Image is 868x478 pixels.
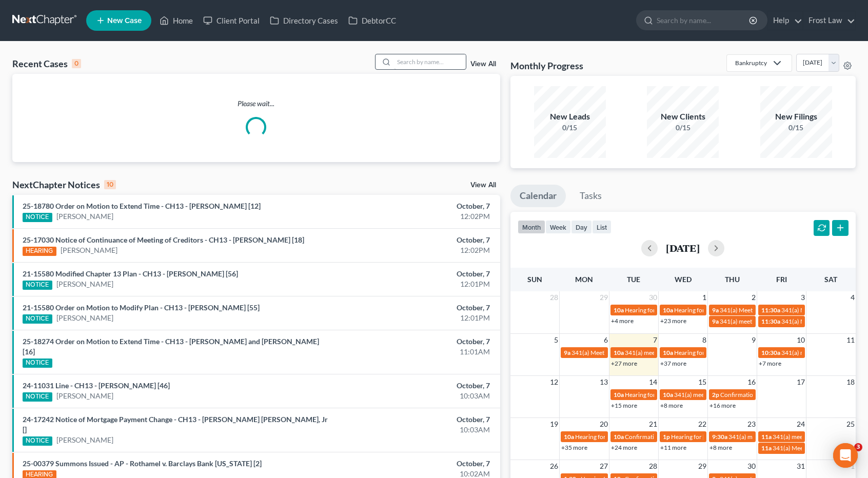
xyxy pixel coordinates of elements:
[712,391,719,399] span: 2p
[341,201,489,211] div: October, 7
[854,443,862,451] span: 3
[648,418,658,430] span: 21
[12,178,116,191] div: NextChapter Notices
[674,391,794,399] span: 341(a) meeting for Adebisi [PERSON_NAME]
[56,211,113,222] a: [PERSON_NAME]
[697,460,707,472] span: 29
[697,376,707,388] span: 15
[564,349,570,356] span: 9a
[61,245,117,255] a: [PERSON_NAME]
[625,433,796,441] span: Confirmation hearing for [PERSON_NAME] & [PERSON_NAME]
[803,11,855,30] a: Frost Law
[611,444,637,451] a: +24 more
[614,391,624,399] span: 10a
[599,418,609,430] span: 20
[341,211,489,222] div: 12:02PM
[341,313,489,323] div: 12:01PM
[599,376,609,388] span: 13
[671,433,751,441] span: Hearing for [PERSON_NAME]
[611,360,637,367] a: +27 more
[663,433,670,441] span: 1p
[23,281,52,290] div: NOTICE
[796,418,806,430] span: 24
[527,275,542,284] span: Sun
[394,54,466,69] input: Search by name...
[647,111,719,123] div: New Clients
[675,275,692,284] span: Wed
[341,336,489,347] div: October, 7
[549,418,559,430] span: 19
[592,220,611,234] button: list
[648,460,658,472] span: 28
[72,59,81,68] div: 0
[746,418,757,430] span: 23
[23,303,260,312] a: 21-15580 Order on Motion to Modify Plan - CH13 - [PERSON_NAME] [55]
[712,433,727,441] span: 9:30a
[23,381,170,390] a: 24-11031 Line - CH13 - [PERSON_NAME] [46]
[510,185,566,207] a: Calendar
[56,313,113,323] a: [PERSON_NAME]
[625,391,705,399] span: Hearing for [PERSON_NAME]
[697,418,707,430] span: 22
[23,436,52,446] div: NOTICE
[674,306,754,314] span: Hearing for [PERSON_NAME]
[660,317,686,325] a: +23 more
[800,291,806,304] span: 3
[663,391,673,399] span: 10a
[720,391,837,399] span: Confirmation hearing for [PERSON_NAME]
[660,444,686,451] a: +11 more
[23,314,52,324] div: NOTICE
[761,306,780,314] span: 11:30a
[751,334,757,346] span: 9
[23,459,262,468] a: 25-00379 Summons Issued - AP - Rothamel v. Barclays Bank [US_STATE] [2]
[56,391,113,401] a: [PERSON_NAME]
[599,460,609,472] span: 27
[534,123,606,133] div: 0/15
[833,443,858,468] div: Open Intercom Messenger
[845,418,856,430] span: 25
[599,291,609,304] span: 29
[648,291,658,304] span: 30
[341,279,489,289] div: 12:01PM
[12,98,500,109] p: Please wait...
[760,123,832,133] div: 0/15
[824,275,837,284] span: Sat
[570,185,611,207] a: Tasks
[647,123,719,133] div: 0/15
[549,291,559,304] span: 28
[341,425,489,435] div: 10:03AM
[518,220,545,234] button: month
[23,202,261,210] a: 25-18780 Order on Motion to Extend Time - CH13 - [PERSON_NAME] [12]
[776,275,787,284] span: Fri
[720,306,819,314] span: 341(a) Meeting for [PERSON_NAME]
[545,220,571,234] button: week
[12,57,81,70] div: Recent Cases
[341,381,489,391] div: October, 7
[341,459,489,469] div: October, 7
[341,391,489,401] div: 10:03AM
[709,444,732,451] a: +8 more
[751,291,757,304] span: 2
[56,435,113,445] a: [PERSON_NAME]
[701,334,707,346] span: 8
[614,349,624,356] span: 10a
[575,275,593,284] span: Mon
[735,58,767,67] div: Bankruptcy
[107,17,142,25] span: New Case
[23,247,56,256] div: HEARING
[614,306,624,314] span: 10a
[341,235,489,245] div: October, 7
[23,269,238,278] a: 21-15580 Modified Chapter 13 Plan - CH13 - [PERSON_NAME] [56]
[712,317,719,325] span: 9a
[720,317,819,325] span: 341(a) meeting for [PERSON_NAME]
[761,444,772,452] span: 11a
[627,275,640,284] span: Tue
[571,349,671,356] span: 341(a) Meeting for [PERSON_NAME]
[660,360,686,367] a: +37 more
[575,433,655,441] span: Hearing for [PERSON_NAME]
[845,334,856,346] span: 11
[746,460,757,472] span: 30
[571,220,592,234] button: day
[674,349,754,356] span: Hearing for [PERSON_NAME]
[660,402,683,409] a: +8 more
